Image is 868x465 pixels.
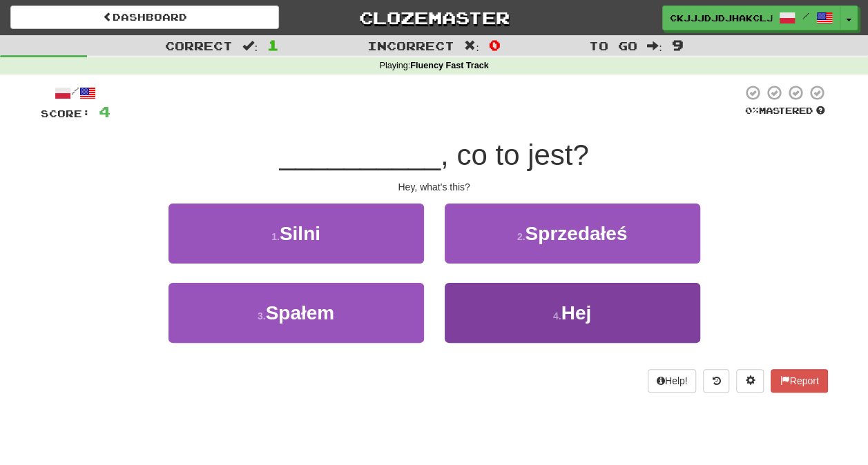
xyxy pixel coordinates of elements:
button: Help! [648,369,697,393]
button: 2.Sprzedałeś [445,204,700,264]
span: To go [589,39,637,52]
span: Correct [165,39,233,52]
button: Round history (alt+y) [703,369,729,393]
small: 4 . [553,310,561,321]
a: Dashboard [10,6,279,29]
span: Silni [280,223,320,244]
button: Report [771,369,827,393]
button: 1.Silni [168,204,424,264]
span: Score: [41,108,90,119]
span: 4 [99,103,110,120]
span: 0 % [745,105,759,116]
small: 3 . [258,310,266,321]
small: 1 . [271,231,280,242]
span: 9 [672,37,684,53]
button: 3.Spałem [168,283,424,343]
span: Sprzedałeś [525,223,627,244]
span: , co to jest? [441,139,589,171]
span: : [242,40,258,52]
div: Mastered [742,105,828,117]
a: ckjjjdjdjhakcljhn / [662,6,840,30]
span: / [802,11,809,21]
span: 1 [267,37,279,53]
small: 2 . [517,231,525,242]
span: Hej [561,302,592,324]
span: : [464,40,479,52]
span: Incorrect [367,39,454,52]
span: __________ [279,139,441,171]
div: Hey, what's this? [41,180,828,194]
a: Clozemaster [300,6,568,30]
span: ckjjjdjdjhakcljhn [670,12,772,24]
span: Spałem [266,302,335,324]
strong: Fluency Fast Track [410,61,488,70]
span: 0 [489,37,501,53]
button: 4.Hej [445,283,700,343]
div: / [41,84,110,101]
span: : [647,40,662,52]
